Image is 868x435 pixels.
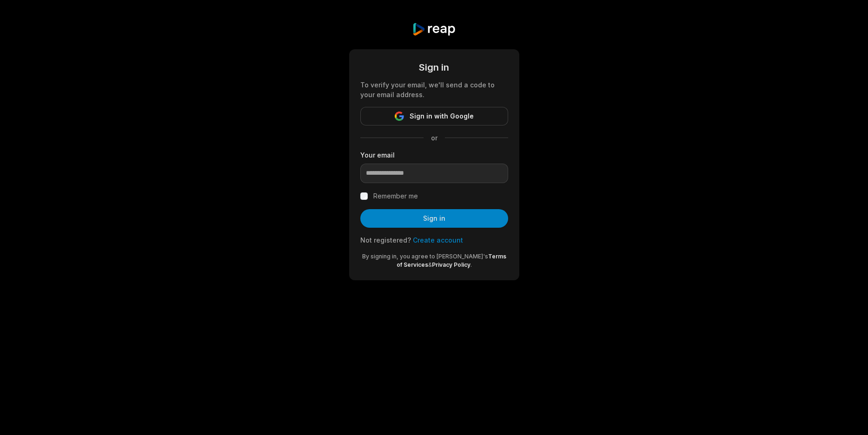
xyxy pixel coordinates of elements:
[360,60,508,74] div: Sign in
[360,150,508,160] label: Your email
[373,191,418,202] label: Remember me
[424,133,445,143] span: or
[428,261,432,268] span: &
[412,22,456,36] img: reap
[470,261,472,268] span: .
[410,111,474,122] span: Sign in with Google
[360,80,508,99] div: To verify your email, we'll send a code to your email address.
[432,261,470,268] a: Privacy Policy
[413,236,463,244] a: Create account
[362,253,488,260] span: By signing in, you agree to [PERSON_NAME]'s
[360,107,508,125] button: Sign in with Google
[360,209,508,228] button: Sign in
[397,253,506,268] a: Terms of Services
[360,236,411,244] span: Not registered?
